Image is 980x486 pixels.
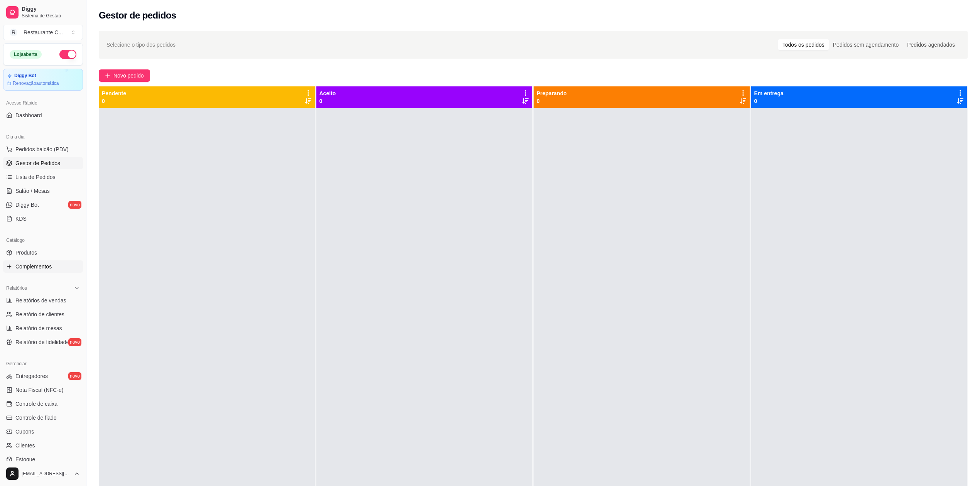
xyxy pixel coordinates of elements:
[3,308,83,321] a: Relatório de clientes
[99,9,176,22] h2: Gestor de pedidos
[15,249,37,256] span: Produtos
[59,50,76,59] button: Alterar Status
[829,39,903,50] div: Pedidos sem agendamento
[10,29,17,36] span: R
[3,3,83,22] a: DiggySistema de Gestão
[319,97,336,105] p: 0
[3,439,83,452] a: Clientes
[10,50,42,59] div: Loja aberta
[3,425,83,438] a: Cupons
[3,294,83,307] a: Relatórios de vendas
[3,234,83,246] div: Catálogo
[3,260,83,273] a: Complementos
[3,358,83,370] div: Gerenciar
[903,39,959,50] div: Pedidos agendados
[15,187,50,195] span: Salão / Mesas
[537,89,567,97] p: Preparando
[3,185,83,197] a: Salão / Mesas
[22,13,80,19] span: Sistema de Gestão
[15,400,57,408] span: Controle de caixa
[3,370,83,382] a: Entregadoresnovo
[3,157,83,169] a: Gestor de Pedidos
[99,69,150,82] button: Novo pedido
[3,199,83,211] a: Diggy Botnovo
[3,464,83,483] button: [EMAIL_ADDRESS][DOMAIN_NAME]
[15,386,63,394] span: Nota Fiscal (NFC-e)
[15,297,66,304] span: Relatórios de vendas
[102,97,126,105] p: 0
[3,143,83,155] button: Pedidos balcão (PDV)
[6,285,27,291] span: Relatórios
[15,159,60,167] span: Gestor de Pedidos
[15,310,64,318] span: Relatório de clientes
[754,89,784,97] p: Em entrega
[24,29,63,36] div: Restaurante C ...
[106,40,176,49] span: Selecione o tipo dos pedidos
[15,201,39,209] span: Diggy Bot
[537,97,567,105] p: 0
[778,39,829,50] div: Todos os pedidos
[22,6,80,13] span: Diggy
[3,97,83,109] div: Acesso Rápido
[15,173,56,181] span: Lista de Pedidos
[105,73,110,78] span: plus
[14,73,36,79] article: Diggy Bot
[113,71,144,80] span: Novo pedido
[15,338,69,346] span: Relatório de fidelidade
[3,398,83,410] a: Controle de caixa
[15,324,62,332] span: Relatório de mesas
[15,263,52,270] span: Complementos
[15,215,27,223] span: KDS
[15,145,69,153] span: Pedidos balcão (PDV)
[319,89,336,97] p: Aceito
[754,97,784,105] p: 0
[3,131,83,143] div: Dia a dia
[3,384,83,396] a: Nota Fiscal (NFC-e)
[15,372,48,380] span: Entregadores
[3,322,83,334] a: Relatório de mesas
[15,456,35,463] span: Estoque
[15,414,57,422] span: Controle de fiado
[3,412,83,424] a: Controle de fiado
[22,471,71,477] span: [EMAIL_ADDRESS][DOMAIN_NAME]
[3,171,83,183] a: Lista de Pedidos
[3,453,83,466] a: Estoque
[3,69,83,91] a: Diggy BotRenovaçãoautomática
[15,442,35,449] span: Clientes
[13,80,59,86] article: Renovação automática
[3,109,83,121] a: Dashboard
[15,428,34,435] span: Cupons
[15,111,42,119] span: Dashboard
[3,213,83,225] a: KDS
[3,25,83,40] button: Select a team
[102,89,126,97] p: Pendente
[3,246,83,259] a: Produtos
[3,336,83,348] a: Relatório de fidelidadenovo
